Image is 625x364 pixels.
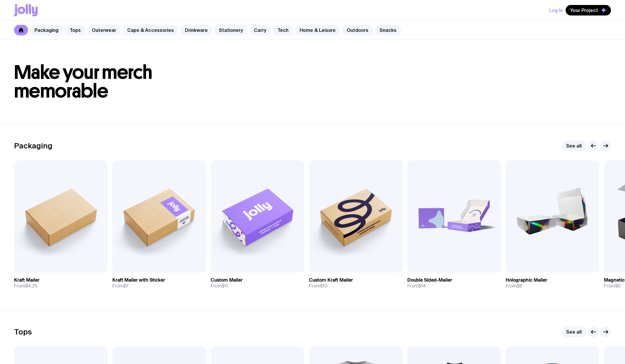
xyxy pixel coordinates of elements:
[566,5,611,15] button: Your Project
[562,327,586,337] a: See all
[506,277,547,283] h3: Holographic Mailer
[407,283,426,289] span: From
[342,25,373,35] a: Outdoors
[273,25,293,35] a: Tech
[506,283,522,289] span: From
[123,25,178,35] a: Caps & Accessories
[211,277,243,283] h3: Custom Mailer
[407,277,452,283] h3: Double Sided-Mailer
[112,283,128,289] span: From
[375,25,401,35] a: Snacks
[14,327,32,336] h2: Tops
[549,5,563,15] button: Log In
[112,277,165,283] h3: Kraft Mailer with Sticker
[309,273,403,294] a: Custom Kraft MailerFrom$10
[214,25,248,35] a: Stationery
[407,273,501,294] a: Double Sided-MailerFrom$14
[211,283,228,289] span: From
[615,283,621,289] span: $9
[249,25,271,35] a: Carry
[295,25,340,35] a: Home & Leisure
[123,283,128,289] span: $7
[418,283,426,289] span: $14
[14,61,152,103] span: Make your merch memorable
[25,283,37,289] span: $4.25
[14,273,108,294] a: Kraft MailerFrom$4.25
[211,273,304,294] a: Custom MailerFrom$11
[320,283,328,289] span: $10
[517,283,522,289] span: $8
[30,25,63,35] a: Packaging
[14,141,52,150] h2: Packaging
[562,141,586,151] a: See all
[65,25,85,35] a: Tops
[222,283,228,289] span: $11
[604,283,621,289] span: From
[506,273,599,294] a: Holographic MailerFrom$8
[309,277,353,283] h3: Custom Kraft Mailer
[112,273,206,294] a: Kraft Mailer with StickerFrom$7
[309,283,328,289] span: From
[14,277,40,283] h3: Kraft Mailer
[570,7,598,13] span: Your Project
[87,25,121,35] a: Outerwear
[180,25,212,35] a: Drinkware
[14,283,37,289] span: From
